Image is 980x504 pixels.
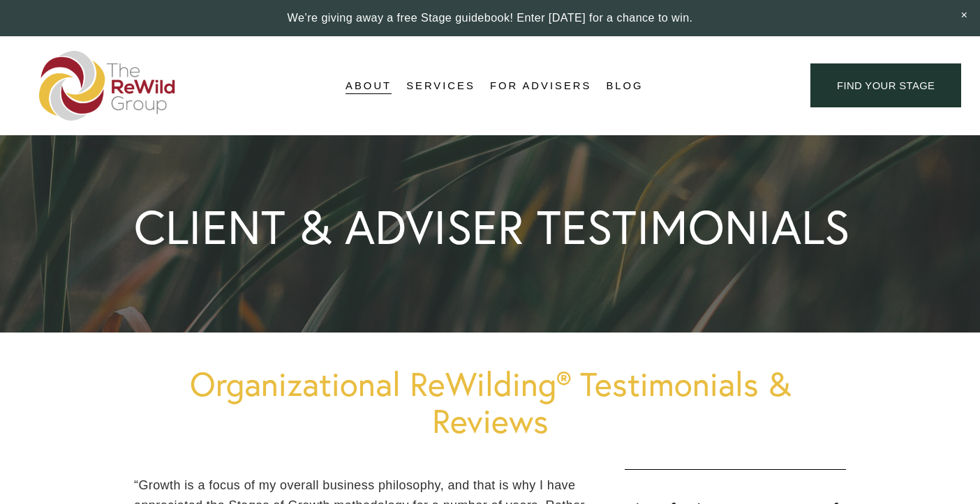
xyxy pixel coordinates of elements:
h1: Organizational ReWilding® Testimonials & Reviews [134,365,846,440]
h2: CLIENT & ADVISER TESTIMONIALS [134,204,849,250]
a: For Advisers [490,75,591,96]
span: About [346,77,392,96]
a: folder dropdown [406,75,475,96]
a: folder dropdown [346,75,392,96]
a: find your stage [810,63,961,107]
a: Blog [606,75,643,96]
span: “ [134,478,138,492]
img: The ReWild Group [39,51,176,121]
span: Services [406,77,475,96]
